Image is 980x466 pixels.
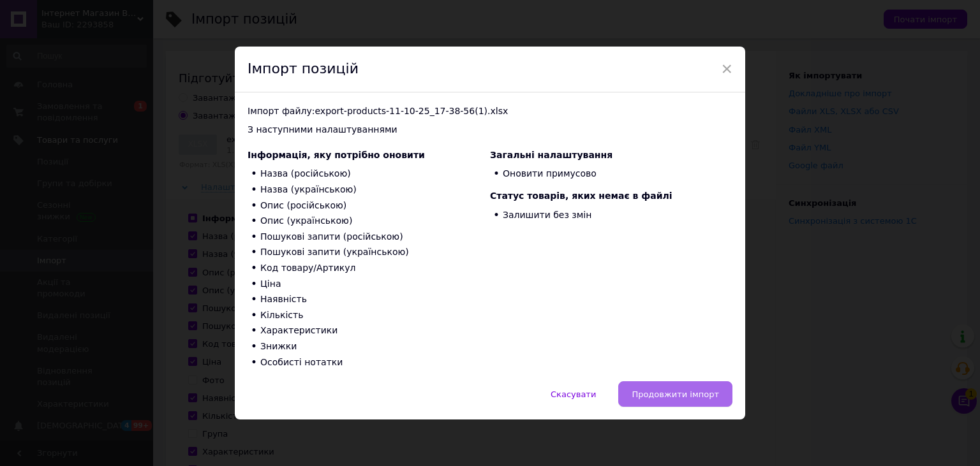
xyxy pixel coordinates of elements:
[248,276,490,292] li: Ціна
[551,390,596,399] span: Скасувати
[537,381,609,407] button: Скасувати
[248,323,490,339] li: Характеристики
[248,292,490,308] li: Наявність
[490,150,612,160] span: Загальні налаштування
[490,191,672,201] span: Статус товарів, яких немає в файлі
[248,245,490,261] li: Пошукові запити (українською)
[248,166,490,182] li: Назва (російською)
[490,207,732,223] li: Залишити без змін
[248,260,490,276] li: Код товару/Артикул
[248,229,490,245] li: Пошукові запити (російською)
[632,390,719,399] span: Продовжити імпорт
[248,182,490,198] li: Назва (українською)
[248,198,490,214] li: Опис (російською)
[248,105,732,118] div: Імпорт файлу: export-products-11-10-25_17-38-56(1).xlsx
[248,214,490,229] li: Опис (українською)
[721,58,732,80] span: ×
[248,150,425,160] span: Інформація, яку потрібно оновити
[248,354,490,370] li: Особисті нотатки
[235,47,745,92] div: Імпорт позицій
[248,307,490,323] li: Кількість
[248,339,490,354] li: Знижки
[618,381,732,407] button: Продовжити імпорт
[248,124,732,136] div: З наступними налаштуваннями
[490,166,732,182] li: Оновити примусово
